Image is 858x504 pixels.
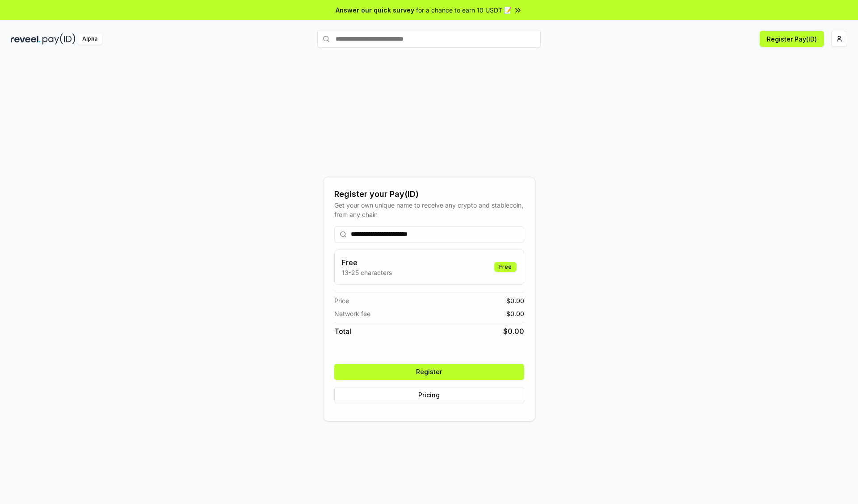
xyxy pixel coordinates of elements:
[760,31,824,47] button: Register Pay(ID)
[342,268,392,277] p: 13-25 characters
[506,296,524,305] span: $ 0.00
[334,387,524,403] button: Pricing
[334,296,349,305] span: Price
[77,33,102,45] div: Alpha
[334,326,351,337] span: Total
[334,309,370,318] span: Network fee
[334,200,524,219] div: Get your own unique name to receive any crypto and stablecoin, from any chain
[11,33,41,45] img: reveel_dark
[42,33,76,45] img: pay_id
[334,188,524,200] div: Register your Pay(ID)
[503,326,524,337] span: $ 0.00
[342,257,392,268] h3: Free
[334,364,524,380] button: Register
[416,5,512,15] span: for a chance to earn 10 USDT 📝
[494,262,517,272] div: Free
[506,309,524,318] span: $ 0.00
[336,5,414,15] span: Answer our quick survey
